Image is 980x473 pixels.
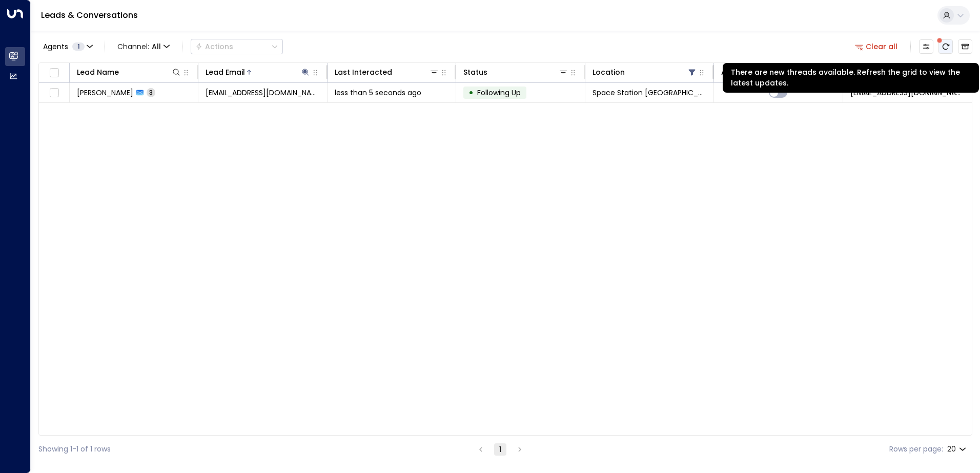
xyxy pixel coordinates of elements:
button: Archived Leads [958,39,972,54]
div: Button group with a nested menu [191,39,283,54]
span: All [152,42,161,51]
div: Lead Email [206,66,310,78]
span: johleww@gmail.com [206,88,319,98]
button: Customize [919,39,933,54]
span: There are new threads available. Refresh the grid to view the latest updates. [938,39,953,54]
span: 1 [72,42,85,51]
span: less than 5 seconds ago [335,88,421,98]
div: Location [593,66,697,78]
div: Showing 1-1 of 1 rows [38,444,111,455]
span: Toggle select row [48,87,60,99]
nav: pagination navigation [474,443,526,456]
span: John Lewis [77,88,133,98]
span: Agents [43,43,68,50]
span: 3 [147,88,155,97]
span: Channel: [113,39,174,54]
div: Last Interacted [335,66,392,78]
div: Last Interacted [335,66,439,78]
button: Agents1 [38,39,96,54]
div: 20 [947,442,968,457]
div: There are new threads available. Refresh the grid to view the latest updates. [723,63,979,93]
button: Clear all [851,39,902,54]
div: Lead Name [77,66,119,78]
button: page 1 [494,443,506,456]
span: Following Up [477,88,521,98]
span: Toggle select all [48,67,60,79]
div: Lead Name [77,66,181,78]
button: Actions [191,39,283,54]
div: Status [463,66,568,78]
span: Space Station Brentford [593,88,706,98]
div: Actions [195,42,233,51]
div: Lead Email [206,66,245,78]
label: Rows per page: [889,444,943,455]
div: • [468,84,474,101]
a: Leads & Conversations [41,9,138,21]
div: Location [593,66,625,78]
div: Status [463,66,487,78]
button: Channel:All [113,39,174,54]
